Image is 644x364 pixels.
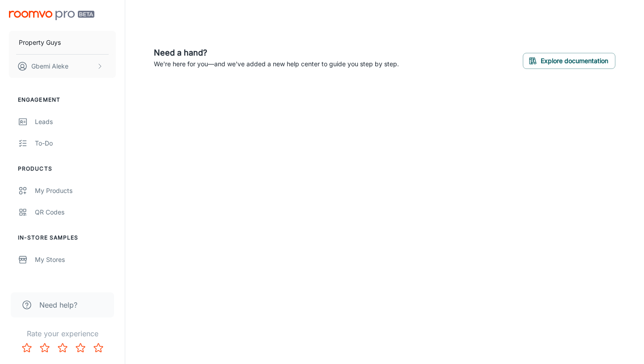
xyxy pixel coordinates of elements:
a: Explore documentation [523,56,615,64]
p: Property Guys [19,38,61,47]
button: Explore documentation [523,53,615,69]
h6: Need a hand? [154,47,399,59]
p: We're here for you—and we've added a new help center to guide you step by step. [154,59,399,69]
p: Gbemi Aleke [31,61,68,71]
button: Gbemi Aleke [9,55,116,78]
img: Roomvo PRO Beta [9,11,94,20]
button: Property Guys [9,31,116,54]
